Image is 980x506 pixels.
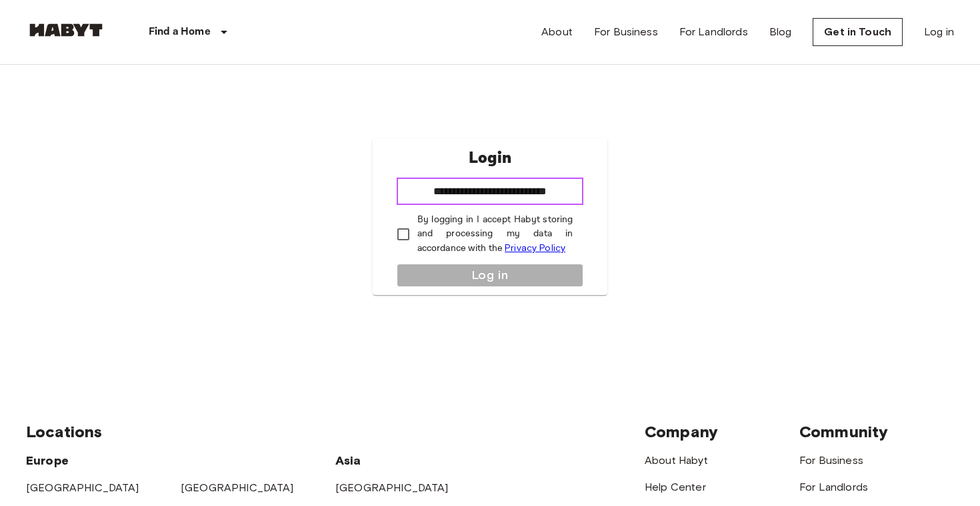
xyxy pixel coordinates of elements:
[799,481,868,493] a: For Landlords
[645,422,718,441] span: Company
[769,24,792,40] a: Blog
[799,454,863,467] a: For Business
[799,422,888,441] span: Community
[26,23,106,37] img: Habyt
[335,481,449,494] a: [GEOGRAPHIC_DATA]
[26,422,102,441] span: Locations
[417,213,573,256] p: By logging in I accept Habyt storing and processing my data in accordance with the
[924,24,954,40] a: Log in
[26,453,69,468] span: Europe
[335,453,361,468] span: Asia
[813,18,903,46] a: Get in Touch
[594,24,658,40] a: For Business
[505,242,565,254] a: Privacy Policy
[181,481,294,494] a: [GEOGRAPHIC_DATA]
[645,481,706,493] a: Help Center
[149,24,211,40] p: Find a Home
[26,481,139,494] a: [GEOGRAPHIC_DATA]
[541,24,573,40] a: About
[645,454,708,467] a: About Habyt
[469,146,511,170] p: Login
[679,24,748,40] a: For Landlords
